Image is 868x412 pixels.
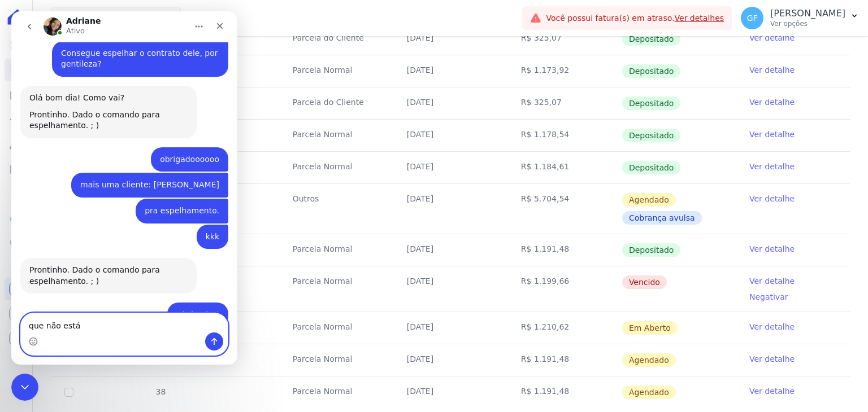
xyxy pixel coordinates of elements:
td: R$ 1.184,61 [507,152,622,183]
a: Ver detalhe [749,129,795,140]
div: Guilherme diz… [9,187,217,213]
span: Cobrança avulsa [622,211,702,225]
span: Agendado [622,385,676,399]
div: Prontinho. Dado o comando para espelhamento. ; ) [9,247,185,282]
span: Você possui fatura(s) em atraso. [546,12,724,24]
td: [DATE] [393,87,507,119]
td: R$ 1.191,48 [507,376,622,408]
a: Ver detalhe [749,275,795,287]
td: [DATE] [393,120,507,151]
div: mais uma cliente: [PERSON_NAME] [69,168,208,179]
td: R$ 325,07 [507,23,622,55]
td: [DATE] [393,344,507,376]
td: [DATE] [393,152,507,183]
td: Parcela Normal [279,120,393,151]
div: Prontinho. Dado o comando para espelhamento. ; ) [18,98,176,120]
td: Parcela do Cliente [279,87,393,119]
span: Depositado [622,97,681,110]
td: Parcela Normal [279,152,393,183]
td: Parcela Normal [279,55,393,87]
button: Enviar uma mensagem [194,321,212,339]
div: Guilherme diz… [9,213,217,247]
span: Agendado [622,193,676,207]
span: Depositado [622,64,681,78]
div: kkk [185,213,217,238]
span: Em Aberto [622,321,678,335]
a: Negativar [749,292,788,301]
td: [DATE] [393,55,507,87]
td: R$ 1.173,92 [507,55,622,87]
div: Olá bom dia! Como vai? [18,81,176,93]
div: Prontinho. Dado o comando para espelhamento. ; ) [18,253,176,275]
a: Ver detalhe [749,161,795,172]
button: Selecionador de Emoji [18,326,27,335]
iframe: Intercom live chat [11,11,237,365]
div: Olá bom dia! Como vai?Prontinho. Dado o comando para espelhamento. ; ) [9,74,185,127]
div: Adriane diz… [9,74,217,136]
a: Ver detalhe [749,64,795,76]
td: [DATE] [393,266,507,312]
span: 38 [155,387,166,396]
a: Ver detalhe [749,193,795,204]
span: Vencido [622,275,667,289]
td: R$ 1.210,62 [507,312,622,344]
span: GF [747,14,758,22]
td: Parcela Normal [279,344,393,376]
td: R$ 1.199,66 [507,266,622,312]
span: Depositado [622,161,681,174]
td: [DATE] [393,234,507,266]
td: Parcela Normal [279,312,393,344]
div: Obrigado!! [165,298,208,309]
input: default [64,388,73,397]
div: Adriane diz… [9,247,217,291]
a: Ver detalhes [675,14,724,23]
td: Outros [279,184,393,234]
div: pra espelhamento. [124,187,217,212]
span: Depositado [622,243,681,257]
td: R$ 1.191,48 [507,344,622,376]
span: Depositado [622,32,681,46]
td: [DATE] [393,184,507,234]
div: pra espelhamento. [133,194,208,205]
a: Ver detalhe [749,353,795,365]
div: Consegue espelhar o contrato dele, por gentileza? [50,37,208,59]
div: obrigadoooooo [140,136,217,161]
a: Ver detalhe [749,321,795,332]
div: Fechar [198,5,219,25]
td: Parcela Normal [279,376,393,408]
td: R$ 5.704,54 [507,184,622,234]
div: kkk [194,220,208,231]
a: Ver detalhe [749,32,795,43]
button: [GEOGRAPHIC_DATA] [51,7,181,28]
a: Ver detalhe [749,243,795,255]
td: R$ 1.178,54 [507,120,622,151]
div: Guilherme diz… [9,291,217,325]
div: Guilherme diz… [9,136,217,162]
div: obrigadoooooo [149,143,208,154]
td: [DATE] [393,312,507,344]
iframe: Intercom live chat [11,374,38,401]
div: mais uma cliente: [PERSON_NAME] [60,161,217,186]
button: GF [PERSON_NAME] Ver opções [732,2,868,34]
div: Obrigado!! [156,291,217,316]
p: Ver opções [770,19,845,28]
td: Parcela do Cliente [279,23,393,55]
td: R$ 1.191,48 [507,234,622,266]
td: R$ 325,07 [507,87,622,119]
td: Parcela Normal [279,266,393,312]
button: Início [177,5,198,26]
div: Guilherme diz… [9,161,217,187]
p: Ativo [55,14,73,25]
td: [DATE] [393,376,507,408]
td: [DATE] [393,23,507,55]
span: Agendado [622,353,676,367]
textarea: Envie uma mensagem... [10,302,216,321]
a: Ver detalhe [749,385,795,397]
a: Ver detalhe [749,97,795,108]
td: Parcela Normal [279,234,393,266]
p: [PERSON_NAME] [770,8,845,19]
div: Guilherme diz… [9,30,217,74]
